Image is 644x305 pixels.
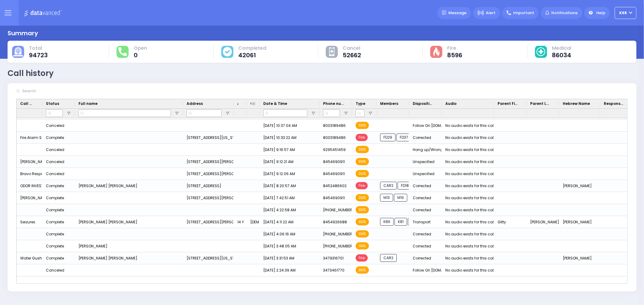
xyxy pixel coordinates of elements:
[263,109,307,117] input: Date & Time Filter Input
[250,101,251,106] span: Gender
[620,10,627,16] span: K68
[75,240,183,252] div: [PERSON_NAME]
[46,230,64,238] div: Complete
[260,216,319,228] div: [DATE] 4:11:22 AM
[380,218,394,226] span: K86
[445,242,495,250] div: No audio exists for this call.
[527,216,559,228] div: [PERSON_NAME]
[46,182,64,190] div: Complete
[356,230,369,237] span: EMS
[260,180,319,192] div: [DATE] 8:20:57 AM
[260,240,319,252] div: [DATE] 3:48:05 AM
[183,132,234,144] div: [STREET_ADDRESS][US_STATE]
[17,168,42,180] div: Bravo Response - Falls B
[552,45,571,51] span: Medical
[368,111,373,116] button: Open Filter Menu
[175,111,179,116] button: Open Filter Menu
[356,122,369,129] span: EMS
[356,158,369,165] span: EMS
[409,204,442,216] div: Corrected
[323,171,345,176] span: 8454690911
[46,266,64,274] div: Canceled
[260,228,319,240] div: [DATE] 4:06:16 AM
[445,254,495,262] div: No audio exists for this call.
[78,101,98,106] span: Full name
[537,47,546,56] img: medical-cause.svg
[66,111,71,116] button: Open Filter Menu
[13,47,23,56] img: total-cause.svg
[46,101,59,106] span: Status
[445,134,495,142] div: No audio exists for this call.
[46,146,64,154] div: Canceled
[394,194,407,202] span: M16
[445,101,457,106] span: Audio
[409,156,442,168] div: Unspecified
[225,111,230,116] button: Open Filter Menu
[46,109,63,117] input: Status Filter Input
[46,242,64,250] div: Complete
[447,52,463,58] span: 8596
[187,101,203,106] span: Address
[323,256,344,261] span: 3479316701
[409,240,442,252] div: Corrected
[433,47,440,57] img: fire-cause.svg
[356,134,368,141] span: Fire
[46,158,64,166] div: Canceled
[563,101,590,106] span: Hebrew Name
[46,206,64,214] div: Complete
[445,146,495,154] div: No audio exists for this call.
[183,216,234,228] div: [STREET_ADDRESS][PERSON_NAME][PERSON_NAME]
[75,252,183,264] div: [PERSON_NAME] [PERSON_NAME]
[46,254,64,262] div: Complete
[20,101,34,106] span: Call Type
[323,268,344,273] span: 3473461770
[395,218,407,226] span: K81
[413,101,433,106] span: Disposition
[8,29,38,38] div: Summary
[187,109,222,117] input: Address Filter Input
[356,182,368,189] span: Fire
[445,206,495,214] div: No audio exists for this call.
[323,135,346,140] span: 8003189486
[552,52,571,58] span: 86034
[409,252,442,264] div: Corrected
[323,101,344,106] span: Phone number
[183,252,234,264] div: [STREET_ADDRESS][US_STATE]
[323,244,354,249] span: [PHONE_NUMBER]
[24,9,64,17] img: Logo
[17,132,42,144] div: Fire Alarm Sounding
[445,266,495,274] div: No audio exists for this call.
[260,204,319,216] div: [DATE] 4:22:58 AM
[498,101,518,106] span: Parent First Name
[559,180,600,192] div: [PERSON_NAME]
[343,45,361,51] span: Cancel
[46,218,64,226] div: Complete
[78,109,171,117] input: Full name Filter Input
[323,183,347,188] span: 8452486602
[409,168,442,180] div: Unspecified
[513,10,534,16] span: Important
[46,122,64,130] div: Canceled
[17,216,42,228] div: Seizures
[604,101,624,106] span: Response Agent
[356,109,364,117] input: Type Filter Input
[183,168,234,180] div: [STREET_ADDRESS][PERSON_NAME][US_STATE]
[356,194,369,201] span: EMS
[380,134,396,141] span: FD29
[183,192,234,204] div: [STREET_ADDRESS][PERSON_NAME][US_STATE]
[75,216,183,228] div: [PERSON_NAME] [PERSON_NAME]
[343,52,361,58] span: 52662
[260,168,319,180] div: [DATE] 9:12:06 AM
[445,218,495,226] div: No audio exists for this call.
[356,146,369,153] span: EMS
[380,101,398,106] span: Members
[260,132,319,144] div: [DATE] 10:33:22 AM
[17,252,42,264] div: Water Gushing
[445,158,495,166] div: No audio exists for this call.
[46,194,64,202] div: Complete
[356,266,369,274] span: EMS
[356,101,365,106] span: Type
[46,170,64,178] div: Canceled
[356,254,368,262] span: Fire
[323,147,346,152] span: 9295451459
